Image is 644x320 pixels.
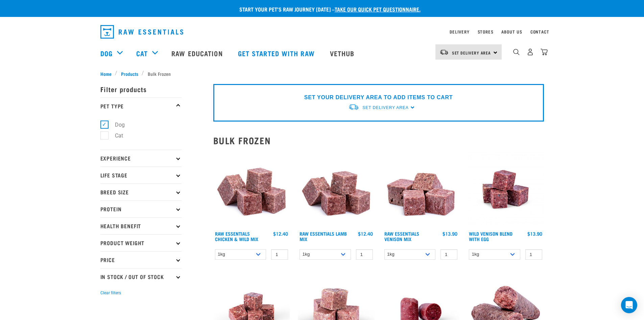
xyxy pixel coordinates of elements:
[530,30,549,33] a: Contact
[443,231,457,236] div: $13.90
[100,184,182,200] p: Breed Size
[621,297,637,313] div: Open Intercom Messenger
[100,48,113,58] a: Dog
[100,268,182,285] p: In Stock / Out Of Stock
[356,249,373,260] input: 1
[478,30,494,33] a: Stores
[215,232,258,240] a: Raw Essentials Chicken & Wild Mix
[469,232,512,240] a: Wild Venison Blend with Egg
[335,7,421,10] a: take our quick pet questionnaire.
[383,151,459,228] img: 1113 RE Venison Mix 01
[358,231,373,236] div: $12.40
[271,249,288,260] input: 1
[117,70,142,77] a: Products
[100,217,182,234] p: Health Benefit
[452,51,491,54] span: Set Delivery Area
[104,131,126,140] label: Cat
[450,30,469,33] a: Delivery
[527,48,534,56] img: user.png
[136,48,148,58] a: Cat
[527,231,542,236] div: $13.90
[95,22,549,41] nav: dropdown navigation
[213,135,544,146] h2: Bulk Frozen
[100,234,182,251] p: Product Weight
[104,121,127,129] label: Dog
[513,49,520,55] img: home-icon-1@2x.png
[213,151,290,228] img: Pile Of Cubed Chicken Wild Meat Mix
[100,81,182,98] p: Filter products
[100,251,182,268] p: Price
[348,104,359,111] img: van-moving.png
[273,231,288,236] div: $12.40
[100,70,544,77] nav: breadcrumbs
[525,249,542,260] input: 1
[298,151,375,228] img: ?1041 RE Lamb Mix 01
[100,25,183,39] img: Raw Essentials Logo
[100,290,121,296] button: Clear filters
[384,232,419,240] a: Raw Essentials Venison Mix
[100,70,115,77] a: Home
[323,40,363,67] a: Vethub
[231,40,323,67] a: Get started with Raw
[165,40,231,67] a: Raw Education
[100,98,182,114] p: Pet Type
[300,232,347,240] a: Raw Essentials Lamb Mix
[100,150,182,167] p: Experience
[362,105,408,110] span: Set Delivery Area
[304,93,453,102] p: SET YOUR DELIVERY AREA TO ADD ITEMS TO CART
[100,167,182,184] p: Life Stage
[440,249,457,260] input: 1
[100,70,112,77] span: Home
[501,30,522,33] a: About Us
[121,70,138,77] span: Products
[439,49,449,55] img: van-moving.png
[467,151,544,228] img: Venison Egg 1616
[541,48,548,56] img: home-icon@2x.png
[100,200,182,217] p: Protein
